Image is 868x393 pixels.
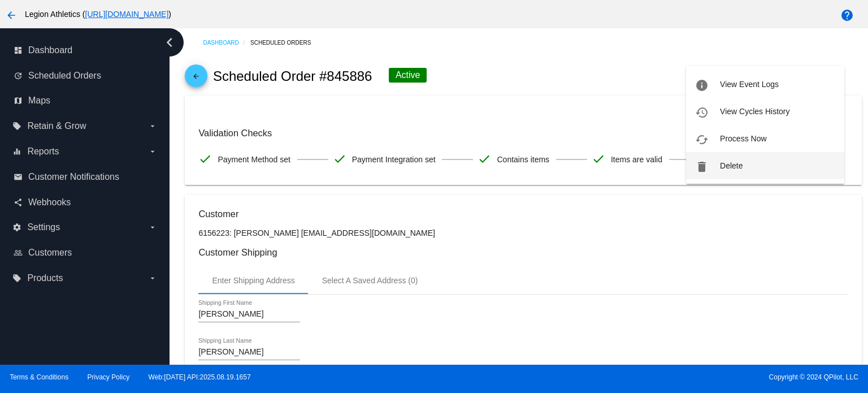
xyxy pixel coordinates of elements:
[720,134,766,143] span: Process Now
[720,107,789,116] span: View Cycles History
[720,161,743,170] span: Delete
[695,160,709,174] mat-icon: delete
[695,79,709,92] mat-icon: info
[695,106,709,119] mat-icon: history
[695,133,709,146] mat-icon: cached
[720,80,779,89] span: View Event Logs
